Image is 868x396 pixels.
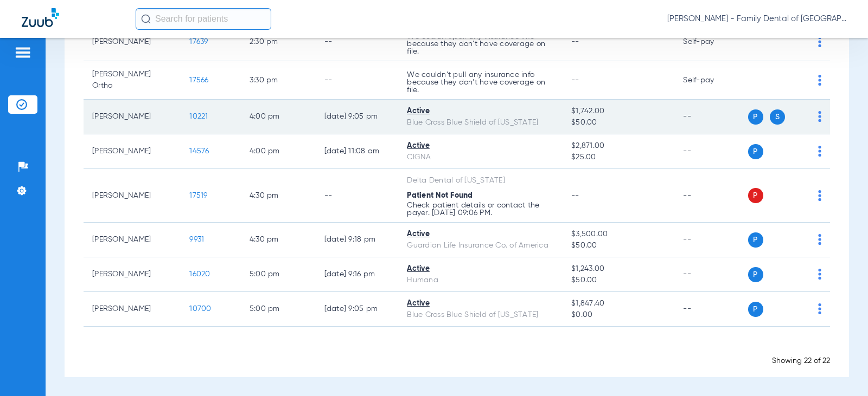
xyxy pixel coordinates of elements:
td: -- [674,100,748,134]
span: $2,871.00 [571,140,666,152]
td: -- [674,169,748,223]
td: -- [316,61,399,100]
span: 16020 [189,270,210,278]
td: 4:30 PM [241,169,316,223]
img: group-dot-blue.svg [818,75,821,86]
td: 4:00 PM [241,100,316,134]
td: [DATE] 9:05 PM [316,292,399,327]
td: Self-pay [674,23,748,61]
td: [PERSON_NAME] [84,169,181,223]
span: S [770,109,785,125]
td: -- [674,292,748,327]
span: $50.00 [571,240,666,251]
p: We couldn’t pull any insurance info because they don’t have coverage on file. [407,33,554,55]
span: P [748,188,763,203]
span: 10700 [189,305,211,313]
span: P [748,109,763,125]
span: -- [571,38,579,46]
span: Showing 22 of 22 [772,357,830,365]
td: [PERSON_NAME] [84,23,181,61]
td: 5:00 PM [241,292,316,327]
div: Guardian Life Insurance Co. of America [407,240,554,251]
img: Zuub Logo [22,8,59,27]
span: 9931 [189,236,204,243]
img: group-dot-blue.svg [818,269,821,280]
td: Self-pay [674,61,748,100]
td: 2:30 PM [241,23,316,61]
div: Blue Cross Blue Shield of [US_STATE] [407,309,554,321]
td: -- [674,134,748,169]
span: $1,847.40 [571,298,666,309]
span: $3,500.00 [571,229,666,240]
span: $0.00 [571,309,666,321]
div: Active [407,298,554,309]
td: [PERSON_NAME] [84,292,181,327]
span: -- [571,76,579,84]
p: We couldn’t pull any insurance info because they don’t have coverage on file. [407,71,554,94]
span: P [748,144,763,159]
td: [DATE] 9:16 PM [316,257,399,292]
img: group-dot-blue.svg [818,234,821,245]
td: 5:00 PM [241,257,316,292]
p: Check patient details or contact the payer. [DATE] 09:06 PM. [407,202,554,217]
img: group-dot-blue.svg [818,146,821,157]
input: Search for patients [136,8,271,30]
span: [PERSON_NAME] - Family Dental of [GEOGRAPHIC_DATA] [667,14,846,24]
span: $50.00 [571,117,666,128]
span: P [748,267,763,282]
div: CIGNA [407,152,554,163]
td: -- [674,223,748,257]
img: group-dot-blue.svg [818,36,821,47]
div: Delta Dental of [US_STATE] [407,175,554,186]
td: [DATE] 9:18 PM [316,223,399,257]
div: Active [407,140,554,152]
img: Search Icon [141,14,151,24]
img: group-dot-blue.svg [818,303,821,314]
span: $25.00 [571,152,666,163]
td: [PERSON_NAME] [84,223,181,257]
td: -- [316,169,399,223]
span: Patient Not Found [407,192,473,199]
td: [PERSON_NAME] Ortho [84,61,181,100]
span: $50.00 [571,275,666,286]
img: group-dot-blue.svg [818,111,821,122]
span: $1,243.00 [571,263,666,275]
td: [PERSON_NAME] [84,257,181,292]
img: group-dot-blue.svg [818,190,821,201]
div: Active [407,229,554,240]
td: [PERSON_NAME] [84,134,181,169]
div: Active [407,263,554,275]
td: 4:00 PM [241,134,316,169]
span: 10221 [189,113,208,120]
span: 17639 [189,38,208,46]
span: 17566 [189,76,208,84]
span: P [748,232,763,248]
td: [DATE] 11:08 AM [316,134,399,169]
div: Active [407,106,554,117]
span: -- [571,192,579,199]
td: 3:30 PM [241,61,316,100]
td: 4:30 PM [241,223,316,257]
div: Humana [407,275,554,286]
td: -- [674,257,748,292]
span: 14576 [189,147,209,155]
img: hamburger-icon [14,46,31,59]
td: -- [316,23,399,61]
div: Blue Cross Blue Shield of [US_STATE] [407,117,554,128]
span: $1,742.00 [571,106,666,117]
span: P [748,302,763,317]
td: [PERSON_NAME] [84,100,181,134]
span: 17519 [189,192,207,199]
td: [DATE] 9:05 PM [316,100,399,134]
